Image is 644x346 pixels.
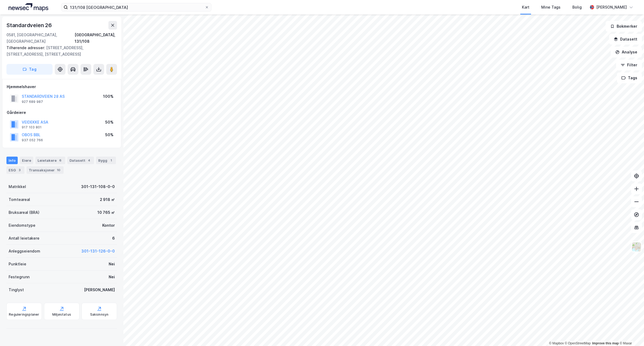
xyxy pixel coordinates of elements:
div: Festegrunn [9,274,30,280]
div: Nei [109,274,115,280]
div: 50% [105,132,114,138]
div: Tomteareal [9,196,30,203]
div: Nei [109,261,115,267]
div: 1 [108,158,114,163]
button: Filter [616,60,642,70]
div: 3 [17,167,22,173]
div: Gårdeiere [7,109,117,116]
div: Punktleie [9,261,26,267]
div: [PERSON_NAME] [84,287,115,293]
div: 2 918 ㎡ [100,196,115,203]
button: Analyse [611,47,642,57]
div: Info [6,157,18,164]
div: Eiere [20,157,33,164]
div: 10 765 ㎡ [97,209,115,216]
div: 937 052 766 [22,138,43,142]
div: Bygg [96,157,116,164]
div: Kart [522,4,529,10]
a: OpenStreetMap [565,341,591,345]
div: 0581, [GEOGRAPHIC_DATA], [GEOGRAPHIC_DATA] [6,32,75,45]
div: Bruksareal (BRA) [9,209,39,216]
div: Anleggseiendom [9,248,40,254]
div: [PERSON_NAME] [596,4,627,10]
div: Saksinnsyn [90,312,109,317]
div: Matrikkel [9,183,26,190]
div: Reguleringsplaner [9,312,39,317]
button: 301-131-126-0-0 [81,248,115,254]
div: Hjemmelshaver [7,84,117,90]
div: Miljøstatus [52,312,71,317]
span: Tilhørende adresser: [6,45,46,50]
input: Søk på adresse, matrikkel, gårdeiere, leietakere eller personer [68,3,205,11]
img: logo.a4113a55bc3d86da70a041830d287a7e.svg [9,3,48,11]
div: 100% [103,93,114,100]
div: Bolig [572,4,582,10]
div: Mine Tags [541,4,561,10]
div: 10 [56,167,61,173]
div: Leietakere [35,157,65,164]
div: [GEOGRAPHIC_DATA], 131/108 [75,32,117,45]
div: ESG [6,166,24,174]
div: 927 689 987 [22,100,43,104]
div: Standardveien 26 [6,21,53,30]
div: Datasett [67,157,94,164]
div: Kontrollprogram for chat [617,320,644,346]
div: Eiendomstype [9,222,35,229]
div: 917 103 801 [22,125,42,129]
button: Tag [6,64,53,75]
div: Antall leietakere [9,235,39,242]
div: 50% [105,119,114,125]
div: 4 [86,158,92,163]
div: 301-131-108-0-0 [81,183,115,190]
button: Bokmerker [606,21,642,32]
a: Mapbox [549,341,564,345]
button: Datasett [609,34,642,45]
div: Kontor [102,222,115,229]
div: 6 [112,235,115,242]
a: Improve this map [592,341,619,345]
iframe: Chat Widget [617,320,644,346]
img: Z [631,242,642,252]
div: 6 [58,158,63,163]
button: Tags [617,73,642,83]
div: [STREET_ADDRESS], [STREET_ADDRESS], [STREET_ADDRESS] [6,45,113,57]
div: Transaksjoner [27,166,64,174]
div: Tinglyst [9,287,24,293]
